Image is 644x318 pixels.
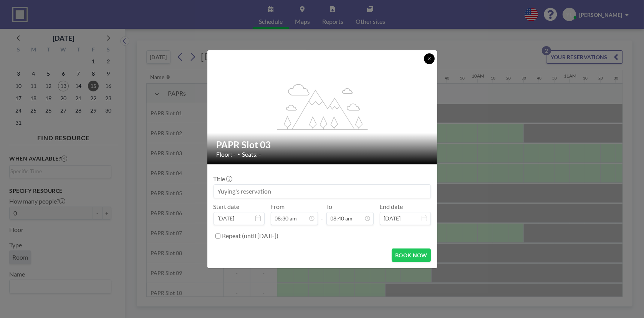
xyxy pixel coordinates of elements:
[242,151,262,158] span: Seats: -
[214,203,240,210] label: Start date
[392,248,430,262] button: BOOK NOW
[217,151,236,158] span: Floor: -
[271,203,285,210] label: From
[214,185,430,198] input: Yuying's reservation
[222,232,279,240] label: Repeat (until [DATE])
[326,203,333,210] label: To
[217,139,429,151] h2: PAPR Slot 03
[214,175,232,183] label: Title
[238,151,240,157] span: •
[380,203,403,210] label: End date
[277,83,368,129] g: flex-grow: 1.2;
[321,205,323,222] span: -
